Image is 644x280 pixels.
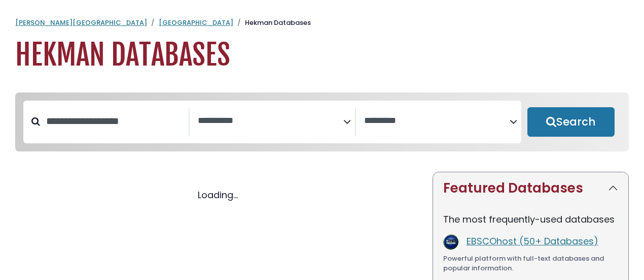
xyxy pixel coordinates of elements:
[433,172,628,204] button: Featured Databases
[527,107,615,137] button: Submit for Search Results
[15,18,629,28] nav: breadcrumb
[443,254,618,273] div: Powerful platform with full-text databases and popular information.
[15,38,629,72] h1: Hekman Databases
[40,113,189,130] input: Search database by title or keyword
[15,18,147,27] a: [PERSON_NAME][GEOGRAPHIC_DATA]
[467,235,598,247] a: EBSCOhost (50+ Databases)
[159,18,233,27] a: [GEOGRAPHIC_DATA]
[443,212,618,226] p: The most frequently-used databases
[364,116,510,127] textarea: Search
[15,188,420,202] div: Loading...
[233,18,311,28] li: Hekman Databases
[198,116,343,127] textarea: Search
[15,92,629,151] nav: Search filters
